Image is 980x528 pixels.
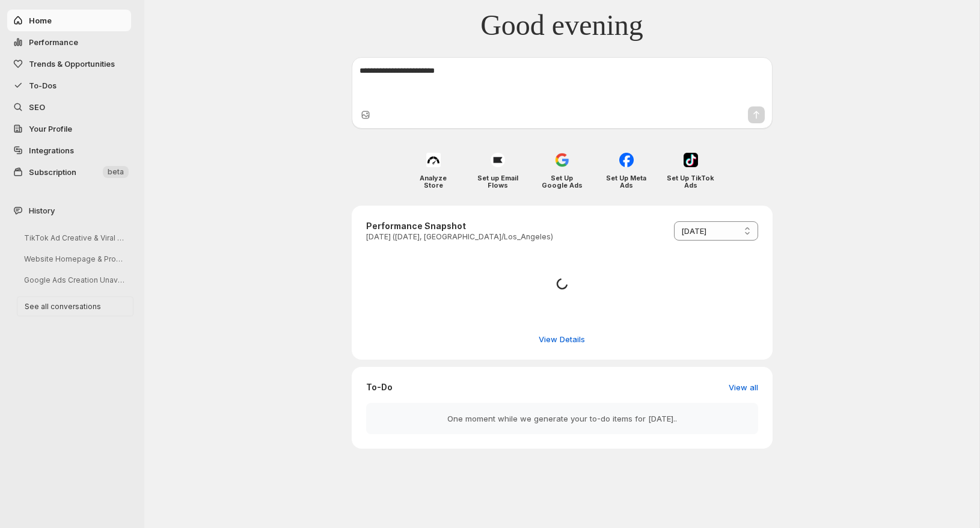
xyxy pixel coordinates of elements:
button: Google Ads Creation Unavailable [17,271,133,289]
button: Trends & Opportunities [7,53,131,75]
span: To-Dos [29,81,57,90]
button: Home [7,10,131,31]
h4: Analyze Store [409,174,457,189]
button: Upload image [360,109,372,121]
button: View all [721,378,765,397]
img: Analyze Store icon [426,153,441,167]
span: Home [29,16,52,25]
h4: Set Up Meta Ads [602,174,650,189]
h4: Set Up TikTok Ads [667,174,714,189]
span: Integrations [29,146,74,155]
h4: Set Up Google Ads [538,174,586,189]
button: To-Dos [7,75,131,96]
h3: Performance Snapshot [366,220,553,232]
p: One moment while we generate your to-do items for [DATE].. [376,413,749,425]
span: Good evening [480,19,643,31]
span: Performance [29,37,78,47]
img: Set Up TikTok Ads icon [684,153,698,167]
h4: Set up Email Flows [474,174,521,189]
a: Your Profile [7,118,131,140]
span: Subscription [29,167,76,177]
h3: To-Do [366,381,393,393]
button: Performance [7,31,131,53]
img: Set Up Google Ads icon [555,153,569,167]
button: View detailed performance [531,330,592,349]
span: View Details [539,333,585,345]
a: SEO [7,96,131,118]
a: Integrations [7,140,131,161]
span: Trends & Opportunities [29,59,115,69]
p: [DATE] ([DATE], [GEOGRAPHIC_DATA]/Los_Angeles) [366,232,553,242]
span: View all [729,381,758,393]
span: beta [108,167,124,177]
span: SEO [29,102,45,112]
button: Subscription [7,161,131,183]
button: See all conversations [17,296,133,316]
span: Your Profile [29,124,72,134]
span: History [29,204,55,216]
img: Set up Email Flows icon [491,153,505,167]
button: Website Homepage & Product Page Audit [17,250,133,268]
img: Set Up Meta Ads icon [619,153,634,167]
button: TikTok Ad Creative & Viral Script [17,229,133,247]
